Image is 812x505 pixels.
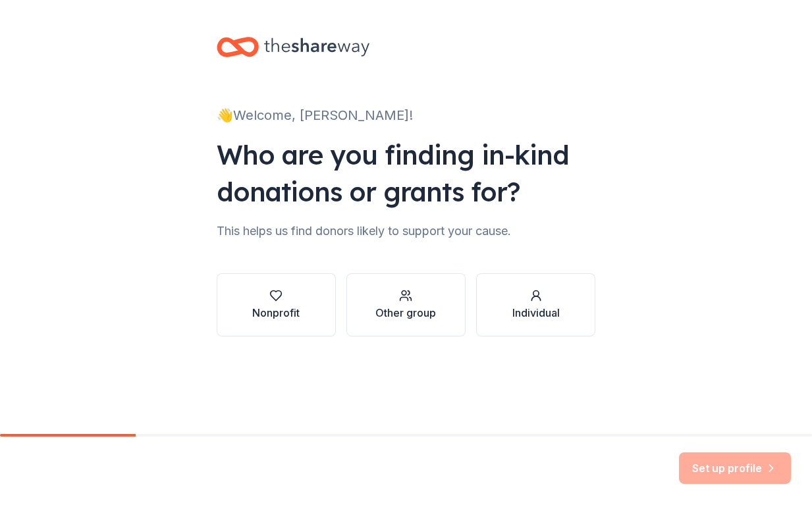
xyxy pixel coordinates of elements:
[217,273,336,336] button: Nonprofit
[476,273,595,336] button: Individual
[346,273,466,336] button: Other group
[512,305,560,321] div: Individual
[375,305,436,321] div: Other group
[252,305,300,321] div: Nonprofit
[217,221,596,242] div: This helps us find donors likely to support your cause.
[217,105,596,126] div: 👋 Welcome, [PERSON_NAME]!
[217,136,596,210] div: Who are you finding in-kind donations or grants for?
